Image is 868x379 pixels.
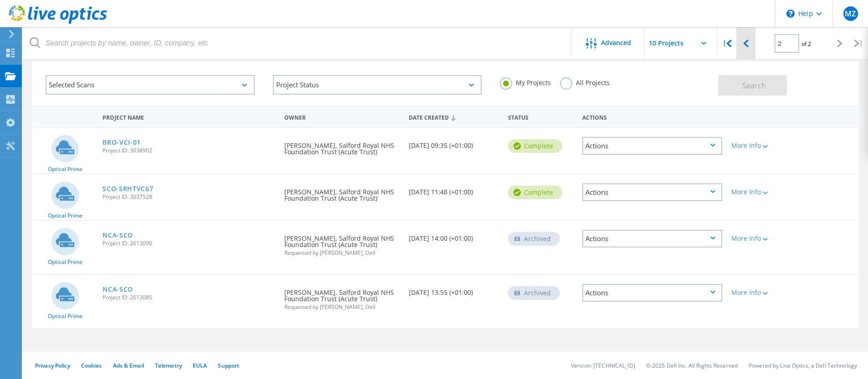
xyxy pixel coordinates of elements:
div: [DATE] 13:55 (+01:00) [404,275,503,305]
span: Advanced [601,40,631,46]
div: More Info [731,235,788,242]
a: Cookies [81,362,102,369]
button: Search [718,75,787,96]
div: More Info [731,289,788,296]
a: NCA-SCO [103,232,133,238]
div: Selected Scans [46,75,255,95]
div: Status [503,108,578,125]
span: Project ID: 3037528 [103,194,275,200]
div: [DATE] 09:35 (+01:00) [404,128,503,158]
div: [DATE] 14:00 (+01:00) [404,221,503,251]
span: of 2 [801,40,811,48]
div: More Info [731,189,788,195]
div: Actions [582,230,722,248]
a: Telemetry [155,362,182,369]
div: Owner [280,108,404,125]
div: Archived [508,286,560,300]
a: Support [218,362,239,369]
span: Requested by [PERSON_NAME], Dell [284,250,399,256]
div: Actions [582,284,722,302]
a: Live Optics Dashboard [9,19,107,25]
span: Project ID: 2613090 [103,241,275,246]
li: Version: [TECHNICAL_ID] [571,362,635,369]
input: Search projects by name, owner, ID, company, etc [23,27,572,59]
a: Ads & Email [113,362,144,369]
div: Complete [508,186,562,199]
a: NCA-SCO [103,286,133,293]
span: Optical Prime [48,167,82,172]
span: Project ID: 2613085 [103,295,275,300]
a: BRO-VCI-01 [103,139,141,146]
span: Search [742,81,766,91]
div: | [849,27,868,60]
div: [PERSON_NAME], Salford Royal NHS Foundation Trust (Acute Trust) [280,221,404,265]
div: Project Name [98,108,280,125]
div: Project Status [273,75,482,95]
svg: \n [786,10,795,18]
div: Date Created [404,108,503,126]
a: SCO-SRHTVC67 [103,186,153,192]
div: [DATE] 11:48 (+01:00) [404,174,503,204]
div: Actions [582,183,722,201]
div: More Info [731,142,788,149]
div: Actions [578,108,727,125]
div: Archived [508,232,560,246]
div: Complete [508,139,562,153]
span: Requested by [PERSON_NAME], Dell [284,304,399,310]
div: [PERSON_NAME], Salford Royal NHS Foundation Trust (Acute Trust) [280,174,404,211]
span: Optical Prime [48,259,82,265]
label: All Projects [560,77,610,86]
span: Optical Prime [48,313,82,319]
div: Actions [582,137,722,155]
label: My Projects [500,77,551,86]
span: Project ID: 3038902 [103,148,275,153]
li: © 2025 Dell Inc. All Rights Reserved [646,362,738,369]
span: MZ [845,10,856,17]
a: Privacy Policy [35,362,70,369]
div: [PERSON_NAME], Salford Royal NHS Foundation Trust (Acute Trust) [280,275,404,319]
a: EULA [193,362,207,369]
div: [PERSON_NAME], Salford Royal NHS Foundation Trust (Acute Trust) [280,128,404,164]
li: Powered by Live Optics, a Dell Technology [749,362,857,369]
span: Optical Prime [48,213,82,218]
div: | [718,27,736,60]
